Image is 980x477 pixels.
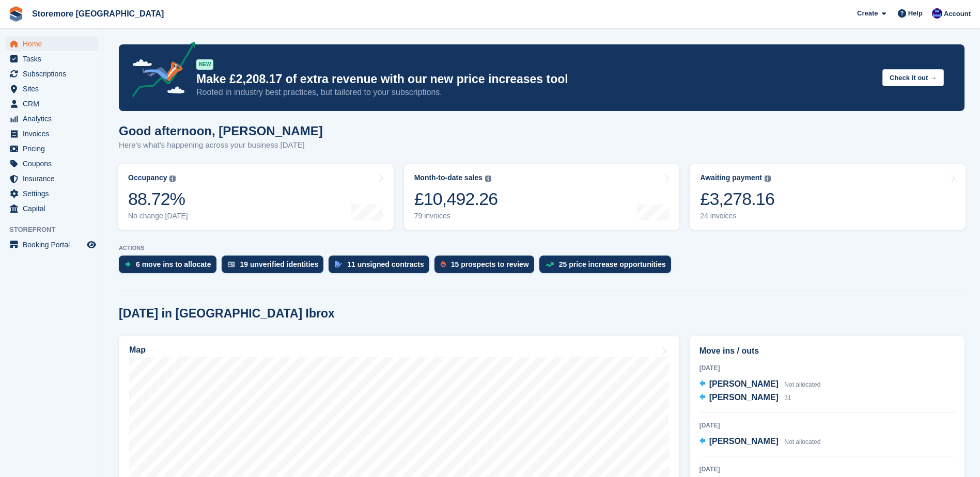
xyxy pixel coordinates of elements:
span: Pricing [23,141,85,156]
a: menu [5,141,98,156]
h2: Move ins / outs [699,345,955,357]
div: Awaiting payment [700,173,762,182]
a: Awaiting payment £3,278.16 24 invoices [690,164,966,230]
div: 79 invoices [414,212,498,220]
div: 25 price increase opportunities [559,260,666,268]
span: Invoices [23,126,85,141]
div: 88.72% [128,188,188,210]
img: prospect-51fa495bee0391a8d652442698ab0144808aea92771e9ea1ae160a38d050c398.svg [441,261,446,267]
div: 19 unverified identities [240,260,319,268]
div: Month-to-date sales [414,173,483,182]
a: 15 prospects to review [434,256,539,278]
div: NEW [196,59,213,70]
span: Help [908,8,923,19]
div: 24 invoices [700,212,774,220]
div: 11 unsigned contracts [347,260,424,268]
a: menu [5,112,98,126]
a: menu [5,97,98,111]
span: Capital [23,201,85,216]
span: [PERSON_NAME] [709,393,779,402]
p: ACTIONS [119,245,965,251]
img: stora-icon-8386f47178a22dfd0bd8f6a31ec36ba5ce8667c1dd55bd0f319d3a0aa187defe.svg [8,6,24,22]
span: Account [944,9,971,19]
a: [PERSON_NAME] Not allocated [699,435,821,449]
a: menu [5,67,98,81]
div: No change [DATE] [128,212,188,220]
h2: Map [129,345,146,355]
a: menu [5,171,98,186]
span: Coupons [23,156,85,171]
a: menu [5,52,98,66]
span: Not allocated [784,381,820,388]
div: 15 prospects to review [451,260,529,268]
a: 11 unsigned contracts [329,256,434,278]
img: icon-info-grey-7440780725fd019a000dd9b08b2336e03edf1995a4989e88bcd33f0948082b44.svg [485,176,491,182]
a: Storemore [GEOGRAPHIC_DATA] [28,5,168,22]
div: [DATE] [699,421,955,430]
span: Insurance [23,171,85,186]
span: [PERSON_NAME] [709,437,779,446]
a: [PERSON_NAME] Not allocated [699,378,821,391]
span: Settings [23,186,85,201]
span: Tasks [23,52,85,66]
span: Create [857,8,878,19]
img: move_ins_to_allocate_icon-fdf77a2bb77ea45bf5b3d319d69a93e2d87916cf1d5bf7949dd705db3b84f3ca.svg [125,261,131,267]
img: icon-info-grey-7440780725fd019a000dd9b08b2336e03edf1995a4989e88bcd33f0948082b44.svg [765,176,771,182]
img: icon-info-grey-7440780725fd019a000dd9b08b2336e03edf1995a4989e88bcd33f0948082b44.svg [169,176,176,182]
div: [DATE] [699,363,955,373]
p: Rooted in industry best practices, but tailored to your subscriptions. [196,87,874,98]
span: Sites [23,82,85,96]
img: verify_identity-adf6edd0f0f0b5bbfe63781bf79b02c33cf7c696d77639b501bdc392416b5a36.svg [228,261,235,267]
div: £3,278.16 [700,188,774,210]
div: Occupancy [128,173,167,182]
a: [PERSON_NAME] 31 [699,391,791,405]
button: Check it out → [882,69,944,86]
h2: [DATE] in [GEOGRAPHIC_DATA] Ibrox [119,307,335,321]
a: menu [5,201,98,216]
span: Not allocated [784,438,820,446]
div: 6 move ins to allocate [136,260,211,268]
p: Here's what's happening across your business [DATE] [119,139,323,151]
a: 19 unverified identities [222,256,329,278]
a: menu [5,237,98,252]
span: Storefront [9,225,103,235]
span: [PERSON_NAME] [709,379,779,388]
img: price_increase_opportunities-93ffe204e8149a01c8c9dc8f82e8f89637d9d84a8eef4429ea346261dce0b2c0.svg [546,262,554,267]
span: Subscriptions [23,67,85,81]
a: Month-to-date sales £10,492.26 79 invoices [404,164,680,230]
a: menu [5,37,98,51]
span: CRM [23,97,85,111]
a: menu [5,126,98,141]
a: menu [5,82,98,96]
span: Analytics [23,112,85,126]
p: Make £2,208.17 of extra revenue with our new price increases tool [196,72,874,87]
a: Preview store [85,239,98,251]
a: menu [5,156,98,171]
span: 31 [784,394,791,402]
a: Occupancy 88.72% No change [DATE] [118,164,394,230]
img: Angela [932,8,942,19]
h1: Good afternoon, [PERSON_NAME] [119,124,323,138]
img: contract_signature_icon-13c848040528278c33f63329250d36e43548de30e8caae1d1a13099fd9432cc5.svg [335,261,342,267]
a: 6 move ins to allocate [119,256,222,278]
span: Booking Portal [23,237,85,252]
span: Home [23,37,85,51]
div: £10,492.26 [414,188,498,210]
img: price-adjustments-announcement-icon-8257ccfd72463d97f412b2fc003d46551f7dbcb40ab6d574587a9cd5c0d94... [123,42,196,101]
div: [DATE] [699,465,955,474]
a: menu [5,186,98,201]
a: 25 price increase opportunities [539,256,676,278]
